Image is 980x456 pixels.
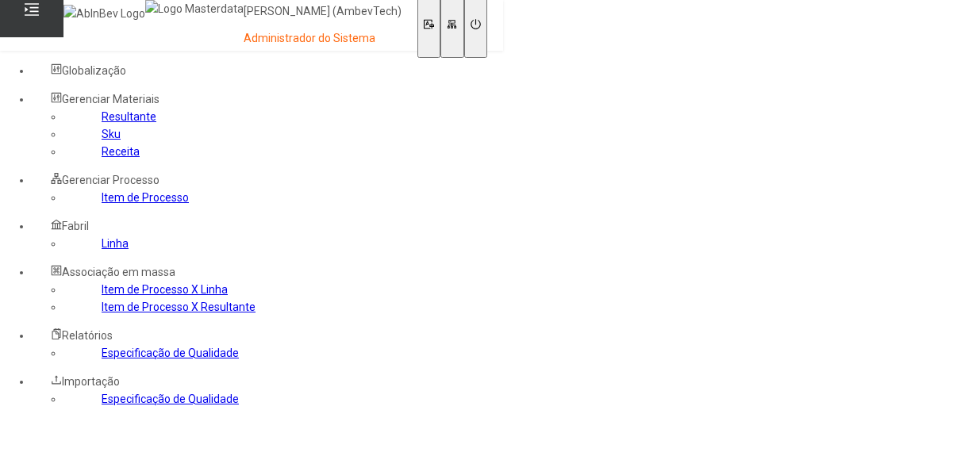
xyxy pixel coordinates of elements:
a: Item de Processo X Resultante [102,301,256,313]
a: Item de Processo X Linha [102,283,228,296]
span: Associação em massa [62,266,175,278]
span: Relatórios [62,329,113,342]
a: Resultante [102,110,156,123]
p: Administrador do Sistema [244,31,402,47]
span: Fabril [62,220,89,232]
a: Linha [102,237,129,250]
span: Globalização [62,64,126,77]
span: Importação [62,375,120,388]
img: AbInBev Logo [63,5,145,22]
span: Gerenciar Materiais [62,93,159,105]
a: Receita [102,145,140,158]
span: Gerenciar Processo [62,174,159,186]
a: Especificação de Qualidade [102,347,239,359]
a: Item de Processo [102,191,189,204]
a: Sku [102,128,121,140]
p: [PERSON_NAME] (AmbevTech) [244,4,402,20]
a: Especificação de Qualidade [102,393,239,405]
